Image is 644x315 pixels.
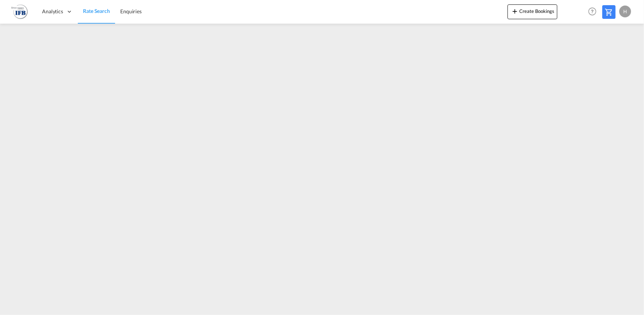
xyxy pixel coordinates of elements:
div: Help [586,5,602,18]
span: Help [586,5,599,18]
div: H [619,6,631,17]
span: Enquiries [120,8,142,14]
button: icon-plus 400-fgCreate Bookings [508,4,557,19]
img: b628ab10256c11eeb52753acbc15d091.png [11,3,28,20]
md-icon: icon-plus 400-fg [510,7,519,16]
span: Rate Search [83,8,110,14]
span: Analytics [42,8,63,15]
